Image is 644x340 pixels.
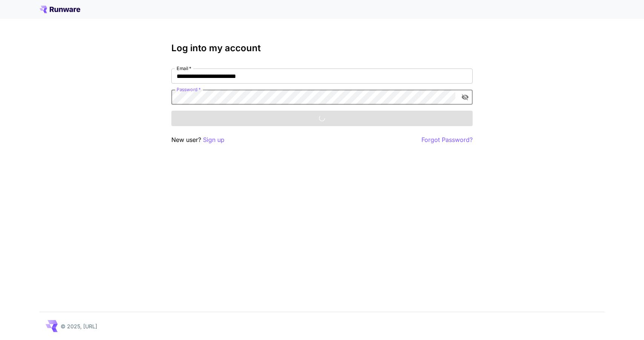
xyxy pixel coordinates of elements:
label: Password [177,86,201,93]
h3: Log into my account [171,43,473,53]
button: Forgot Password? [421,135,473,145]
p: New user? [171,135,224,145]
button: Sign up [203,135,224,145]
p: © 2025, [URL] [61,322,97,330]
button: toggle password visibility [458,90,472,104]
label: Email [177,65,191,72]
